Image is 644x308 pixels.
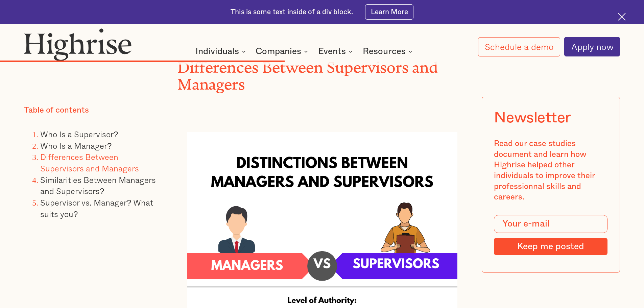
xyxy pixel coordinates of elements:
div: Newsletter [494,109,571,126]
a: Apply now [564,37,620,56]
div: Companies [256,47,301,55]
a: Who Is a Supervisor? [40,128,118,140]
input: Your e-mail [494,215,607,233]
div: This is some text inside of a div block. [231,7,353,17]
div: Table of contents [24,105,89,116]
h2: Differences Between Supervisors and Managers [177,55,467,90]
a: Similarities Between Managers and Supervisors? [40,173,156,197]
div: Read our case studies document and learn how Highrise helped other individuals to improve their p... [494,139,607,203]
a: Who Is a Manager? [40,139,112,152]
img: Highrise logo [24,28,132,61]
div: Companies [256,47,310,55]
form: Modal Form [494,215,607,255]
div: Events [318,47,355,55]
img: Cross icon [618,13,626,21]
div: Events [318,47,346,55]
input: Keep me posted [494,238,607,255]
a: Learn More [365,4,413,20]
div: Resources [363,47,406,55]
a: Differences Between Supervisors and Managers [40,150,139,174]
div: Individuals [195,47,248,55]
div: Resources [363,47,414,55]
a: Schedule a demo [478,37,560,56]
a: Supervisor vs. Manager? What suits you? [40,196,153,220]
div: Individuals [195,47,239,55]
